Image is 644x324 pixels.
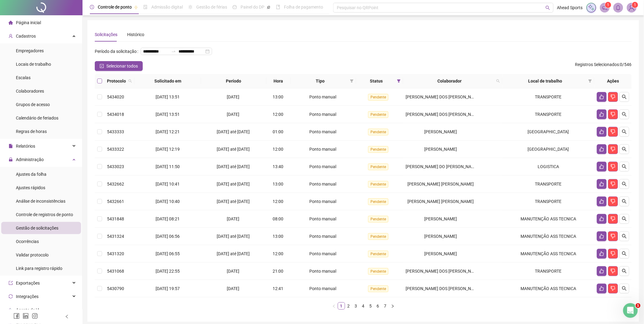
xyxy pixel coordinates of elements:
[9,144,13,148] span: file
[156,94,180,99] span: [DATE] 13:51
[309,164,336,169] span: Ponto manual
[425,129,457,134] span: [PERSON_NAME]
[16,172,46,177] span: Ajustes da folha
[134,74,201,88] th: Solicitado em
[309,286,336,291] span: Ponto manual
[217,234,250,239] span: [DATE] até [DATE]
[273,112,283,117] span: 12:00
[188,5,193,9] span: sun
[107,286,124,291] span: 5430790
[495,76,501,86] span: search
[16,157,44,162] span: Administração
[156,251,180,256] span: [DATE] 06:55
[107,164,124,169] span: 5433023
[9,281,13,285] span: export
[16,185,45,190] span: Ajustes rápidos
[16,144,35,149] span: Relatórios
[107,251,124,256] span: 5431320
[359,78,395,84] span: Status
[16,266,62,271] span: Link para registro rápido
[156,216,180,221] span: [DATE] 08:21
[502,175,594,193] td: TRANSPORTE
[309,269,336,274] span: Ponto manual
[375,303,381,309] a: 6
[616,5,621,10] span: bell
[406,112,481,117] span: [PERSON_NAME] DOS [PERSON_NAME]
[496,79,500,83] span: search
[309,147,336,152] span: Ponto manual
[367,302,374,310] li: 5
[309,129,336,134] span: Ponto manual
[273,251,283,256] span: 12:00
[502,228,594,245] td: MANUTENÇÃO ASS TECNICA
[599,199,604,204] span: like
[23,313,29,319] span: linkedin
[502,158,594,175] td: LOGISTICA
[397,79,401,83] span: filter
[607,3,609,7] span: 1
[611,216,616,221] span: dislike
[605,2,611,8] sup: 1
[408,199,474,204] span: [PERSON_NAME] [PERSON_NAME]
[156,147,180,152] span: [DATE] 12:19
[107,199,124,204] span: 5432661
[406,286,481,291] span: [PERSON_NAME] DOS [PERSON_NAME]
[227,216,240,221] span: [DATE]
[611,94,616,99] span: dislike
[611,182,616,186] span: dislike
[16,226,58,230] span: Gestão de solicitações
[632,2,638,8] sup: Atualize o seu contato no menu Meus Dados
[276,5,280,9] span: book
[599,129,604,134] span: like
[107,216,124,221] span: 5431848
[9,20,13,25] span: home
[367,303,374,309] a: 5
[16,62,51,67] span: Locais de trabalho
[345,303,352,309] a: 2
[599,94,604,99] span: like
[217,129,250,134] span: [DATE] até [DATE]
[425,216,457,221] span: [PERSON_NAME]
[217,199,250,204] span: [DATE] até [DATE]
[90,5,94,9] span: clock-circle
[368,285,388,292] span: Pendente
[273,234,283,239] span: 13:00
[107,94,124,99] span: 5434020
[217,251,250,256] span: [DATE] até [DATE]
[622,182,627,186] span: search
[338,302,345,310] li: 1
[16,89,44,94] span: Colaboradores
[217,182,250,186] span: [DATE] até [DATE]
[623,303,638,318] iframe: Intercom live chat
[622,251,627,256] span: search
[368,111,388,118] span: Pendente
[16,48,44,53] span: Empregadores
[353,303,359,309] a: 3
[16,75,31,80] span: Escalas
[107,234,124,239] span: 5431324
[65,315,69,319] span: left
[368,268,388,275] span: Pendente
[368,198,388,205] span: Pendente
[382,302,389,310] li: 7
[374,302,382,310] li: 6
[502,106,594,123] td: TRANSPORTE
[611,112,616,117] span: dislike
[273,199,283,204] span: 12:00
[95,61,143,71] button: Selecionar todos
[13,313,20,319] span: facebook
[9,294,13,299] span: sync
[196,5,227,9] span: Gestão de férias
[217,164,250,169] span: [DATE] até [DATE]
[273,94,283,99] span: 13:00
[16,281,40,285] span: Exportações
[557,4,583,11] span: Ahead Sports
[273,147,283,152] span: 12:00
[233,5,237,9] span: dashboard
[267,6,270,9] span: pushpin
[599,286,604,291] span: like
[597,78,629,84] div: Ações
[16,102,50,107] span: Grupos de acesso
[599,164,604,169] span: like
[98,5,132,9] span: Controle de ponto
